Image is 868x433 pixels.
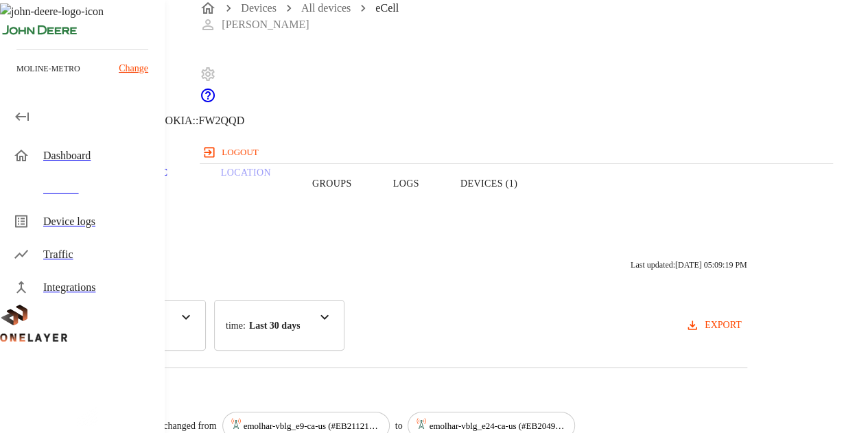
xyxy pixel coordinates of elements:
[244,419,381,433] p: emolhar-vblg_e9-ca-us (#EB211210868::NOKIA::FW2QQD)
[683,313,747,338] button: export
[631,259,747,271] p: Last updated: [DATE] 05:09:19 PM
[301,2,351,14] a: All devices
[395,419,403,433] p: to
[200,94,216,106] a: onelayer-support
[200,141,833,163] a: logout
[163,419,216,433] p: changed from
[373,140,440,227] button: Logs
[226,318,246,333] p: time :
[200,140,292,227] a: Location
[292,140,373,227] button: Groups
[34,384,747,401] p: 7 results
[222,16,309,33] p: [PERSON_NAME]
[200,141,263,163] button: logout
[241,2,277,14] a: Devices
[200,94,216,106] span: Support Portal
[440,140,538,227] button: Devices (1)
[429,419,566,433] p: emolhar-vblg_e24-ca-us (#EB204913375::NOKIA::FW2QQD)
[249,318,301,333] p: Last 30 days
